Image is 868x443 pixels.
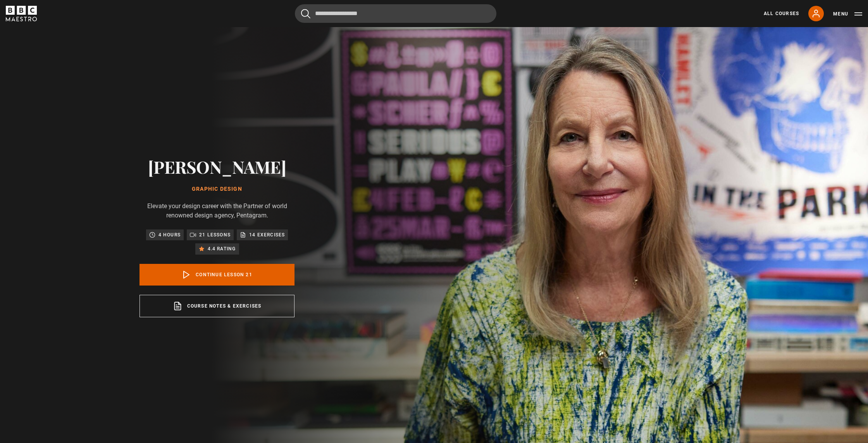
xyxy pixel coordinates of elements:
[139,295,294,317] a: Course notes & exercises
[249,231,285,239] p: 14 exercises
[199,231,231,239] p: 21 lessons
[764,10,799,17] a: All Courses
[139,186,294,192] h1: Graphic Design
[139,202,294,220] p: Elevate your design career with the Partner of world renowned design agency, Pentagram.
[139,264,294,286] a: Continue lesson 21
[301,9,310,19] button: Submit the search query
[6,6,37,21] svg: BBC Maestro
[208,245,236,253] p: 4.4 rating
[833,10,862,18] button: Toggle navigation
[158,231,181,239] p: 4 hours
[295,4,496,23] input: Search
[139,157,294,176] h2: [PERSON_NAME]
